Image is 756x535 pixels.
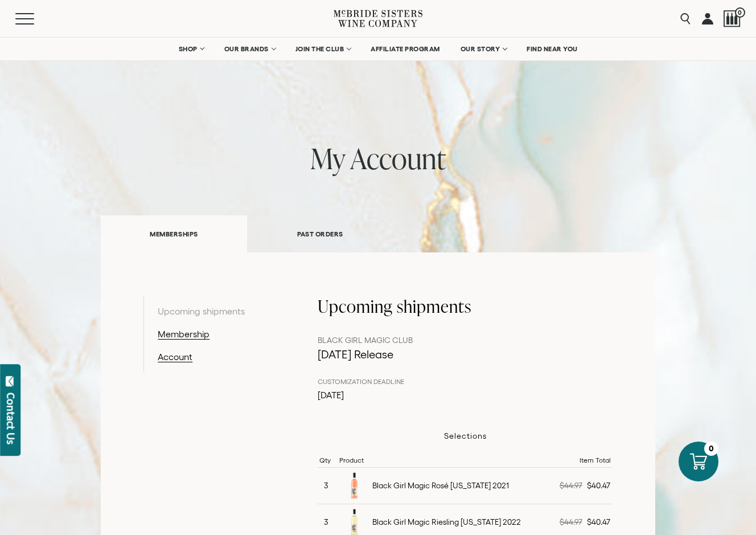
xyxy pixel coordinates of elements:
[5,393,17,444] div: Contact Us
[101,215,246,252] a: MEMBERSHIPS
[453,38,514,60] a: OUR STORY
[288,38,358,60] a: JOIN THE CLUB
[179,45,198,53] span: SHOP
[735,7,745,18] span: 0
[295,45,344,53] span: JOIN THE CLUB
[704,442,718,456] div: 0
[461,45,500,53] span: OUR STORY
[101,142,655,174] h1: my account
[217,38,282,60] a: OUR BRANDS
[224,45,269,53] span: OUR BRANDS
[363,38,447,60] a: AFFILIATE PROGRAM
[247,214,393,254] a: PAST ORDERS
[371,45,440,53] span: AFFILIATE PROGRAM
[15,13,56,24] button: Mobile Menu Trigger
[527,45,578,53] span: FIND NEAR YOU
[519,38,585,60] a: FIND NEAR YOU
[171,38,211,60] a: SHOP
